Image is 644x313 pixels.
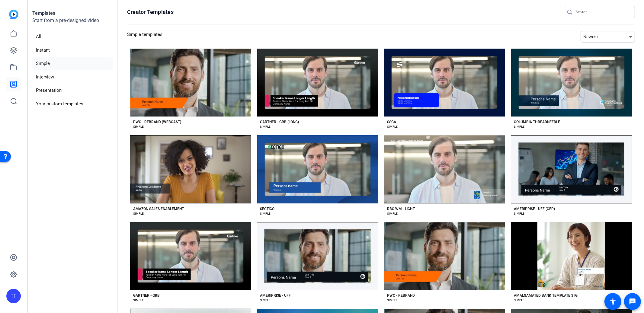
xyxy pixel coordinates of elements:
[387,120,396,124] div: SSGA
[511,135,632,203] button: Template image
[384,222,505,290] button: Template image
[514,120,560,124] div: COLUMBIA THREADNEEDLE
[387,298,398,303] div: SIMPLE
[576,8,630,16] input: Search
[257,222,378,290] button: Template image
[387,124,398,129] div: SIMPLE
[32,84,113,97] li: Presentation
[514,206,555,211] div: AMERIPRISE - UFF (CFP)
[133,298,144,303] div: SIMPLE
[32,17,113,29] p: Start from a pre-designed video
[260,124,271,129] div: SIMPLE
[384,135,505,203] button: Template image
[629,298,636,305] mat-icon: message
[387,211,398,216] div: SIMPLE
[609,298,617,305] mat-icon: accessibility
[260,293,291,298] div: AMERIPRISE - UFF
[133,206,184,211] div: AMAZON SALES ENABLEMENT
[514,298,525,303] div: SIMPLE
[32,10,55,16] strong: Templates
[511,222,632,290] button: Template image
[32,30,113,43] li: All
[583,34,598,39] span: Newest
[384,49,505,117] button: Template image
[32,57,113,70] li: Simple
[514,124,525,129] div: SIMPLE
[387,206,415,211] div: RBC WM - LIGHT
[130,222,251,290] button: Template image
[133,124,144,129] div: SIMPLE
[133,293,160,298] div: GARTNER - GRB
[514,293,578,298] div: AMALGAMATED BANK TEMPLATE 3 IG
[387,293,415,298] div: PWC - REBRAND
[9,10,18,19] img: blue-gradient.svg
[127,8,174,16] h1: Creator Templates
[257,135,378,203] button: Template image
[257,49,378,117] button: Template image
[32,44,113,56] li: Instant
[260,206,275,211] div: SECTIGO
[260,211,271,216] div: SIMPLE
[130,135,251,203] button: Template image
[133,211,144,216] div: SIMPLE
[260,120,299,124] div: GARTNER - GRB (LONG)
[514,211,525,216] div: SIMPLE
[260,298,271,303] div: SIMPLE
[127,31,162,43] h3: Simple templates
[32,71,113,83] li: Interview
[133,120,181,124] div: PWC - REBRAND (WEBCAST)
[6,289,21,303] div: TF
[511,49,632,117] button: Template image
[130,49,251,117] button: Template image
[32,98,113,110] li: Your custom templates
